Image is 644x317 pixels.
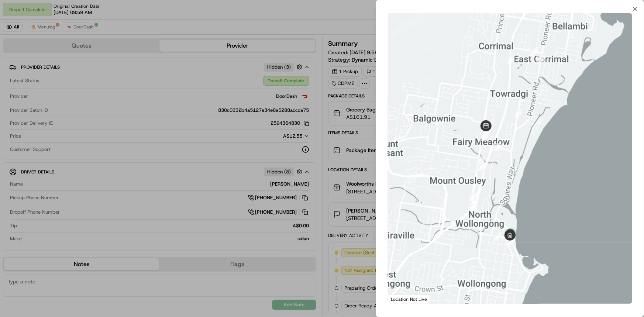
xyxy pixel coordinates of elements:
div: 7 [490,140,504,154]
div: 1 [534,52,548,66]
div: 8 [477,130,491,144]
div: 6 [511,106,525,120]
div: 15 [504,233,519,247]
div: 11 [473,154,488,168]
div: 16 [503,235,517,249]
div: Location Not Live [388,294,430,304]
div: 4 [520,3,534,17]
div: 2 [527,45,541,59]
div: 10 [480,124,494,138]
div: 14 [490,230,504,244]
div: 12 [474,160,488,174]
div: 13 [466,190,480,204]
div: 5 [504,52,518,66]
div: 9 [480,124,494,138]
